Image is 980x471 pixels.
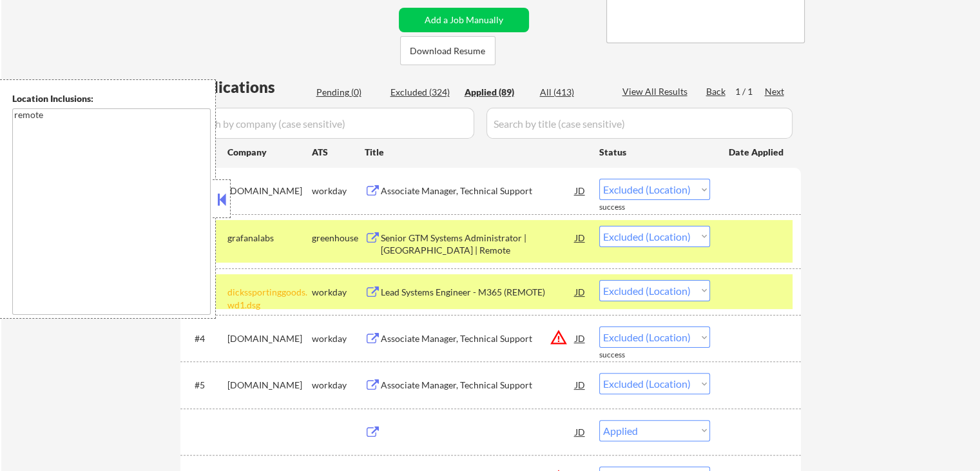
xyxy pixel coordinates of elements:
div: Associate Manager, Technical Support [381,185,575,197]
div: Status [599,140,710,163]
div: grafanalabs [227,232,312,245]
button: Download Resume [400,36,495,65]
div: Next [765,85,785,98]
input: Search by title (case sensitive) [486,108,793,139]
div: workday [312,286,365,299]
button: Add a Job Manually [399,8,529,32]
div: JD [574,326,587,350]
div: success [599,350,651,361]
div: workday [312,332,365,345]
div: dickssportinggoods.wd1.dsg [227,286,312,311]
div: [DOMAIN_NAME] [227,379,312,392]
div: Senior GTM Systems Administrator | [GEOGRAPHIC_DATA] | Remote [381,232,575,257]
div: #4 [195,332,217,345]
div: #5 [195,379,217,392]
div: Applications [184,79,312,95]
div: JD [574,373,587,396]
button: warning_amber [550,328,568,346]
div: Title [365,146,587,159]
div: [DOMAIN_NAME] [227,185,312,197]
div: Date Applied [729,146,785,159]
div: Company [227,146,312,159]
div: 1 / 1 [735,85,765,98]
div: All (413) [540,86,604,99]
div: Associate Manager, Technical Support [381,379,575,392]
div: JD [574,280,587,303]
div: Excluded (324) [390,86,455,99]
div: ATS [312,146,365,159]
div: JD [574,420,587,443]
div: JD [574,226,587,249]
div: [DOMAIN_NAME] [227,332,312,345]
div: Pending (0) [316,86,381,99]
div: workday [312,185,365,197]
div: View All Results [622,85,691,98]
div: workday [312,379,365,392]
div: Lead Systems Engineer - M365 (REMOTE) [381,286,575,299]
div: Location Inclusions: [12,92,211,105]
div: success [599,202,651,213]
div: greenhouse [312,232,365,245]
div: Back [706,85,727,98]
div: Associate Manager, Technical Support [381,332,575,345]
div: JD [574,179,587,202]
input: Search by company (case sensitive) [184,108,474,139]
div: Applied (89) [465,86,529,99]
